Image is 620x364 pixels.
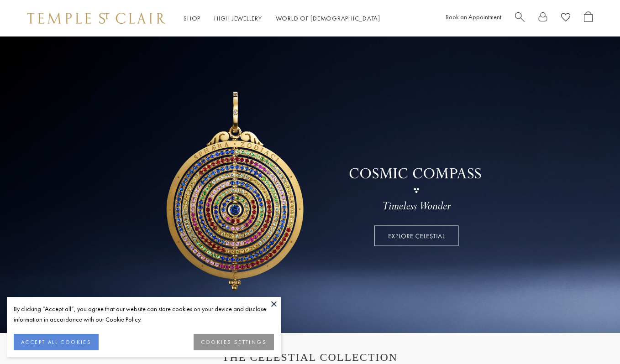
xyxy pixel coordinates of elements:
[37,351,583,364] h1: THE CELESTIAL COLLECTION
[27,13,165,24] img: Temple St. Clair
[561,11,570,26] a: View Wishlist
[446,13,501,21] a: Book an Appointment
[14,304,274,325] div: By clicking “Accept all”, you agree that our website can store cookies on your device and disclos...
[184,14,200,22] a: ShopShop
[584,11,593,26] a: Open Shopping Bag
[515,11,525,26] a: Search
[194,334,274,350] button: COOKIES SETTINGS
[184,13,380,24] nav: Main navigation
[214,14,262,22] a: High JewelleryHigh Jewellery
[276,14,380,22] a: World of [DEMOGRAPHIC_DATA]World of [DEMOGRAPHIC_DATA]
[14,334,99,350] button: ACCEPT ALL COOKIES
